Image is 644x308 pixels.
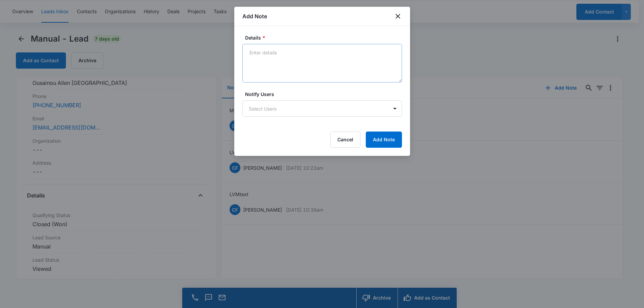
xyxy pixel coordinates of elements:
label: Details [245,34,405,41]
button: close [394,12,402,20]
button: Cancel [330,132,360,148]
label: Notify Users [245,91,405,98]
h1: Add Note [242,12,267,20]
button: Add Note [366,132,402,148]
